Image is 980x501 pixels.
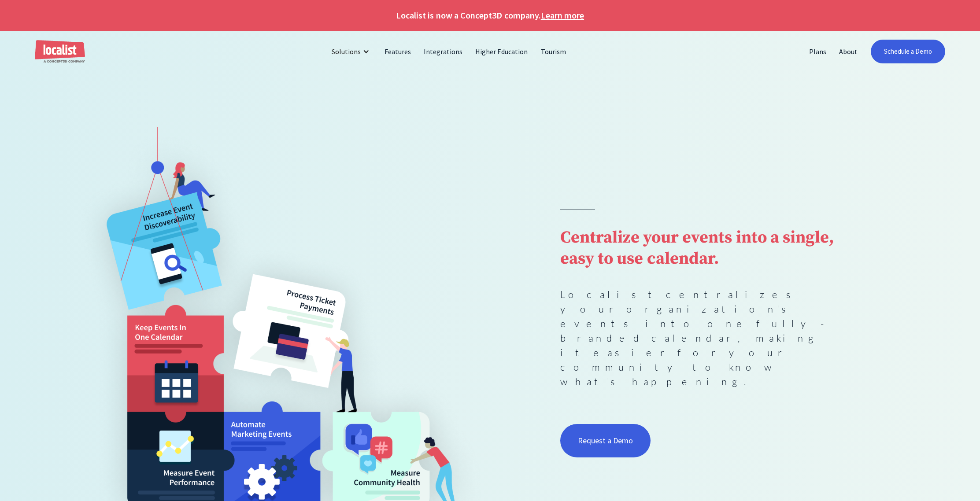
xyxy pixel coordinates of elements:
div: Solutions [325,41,378,62]
a: Schedule a Demo [871,40,945,63]
a: Learn more [541,9,584,22]
a: home [35,40,85,63]
a: About [833,41,864,62]
a: Higher Education [469,41,535,62]
a: Features [378,41,418,62]
a: Integrations [418,41,469,62]
strong: Centralize your events into a single, easy to use calendar. [560,227,834,269]
a: Request a Demo [560,424,651,457]
a: Plans [803,41,833,62]
p: Localist centralizes your organization's events into one fully-branded calendar, making it easier... [560,287,840,389]
div: Solutions [332,46,361,57]
a: Tourism [535,41,573,62]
